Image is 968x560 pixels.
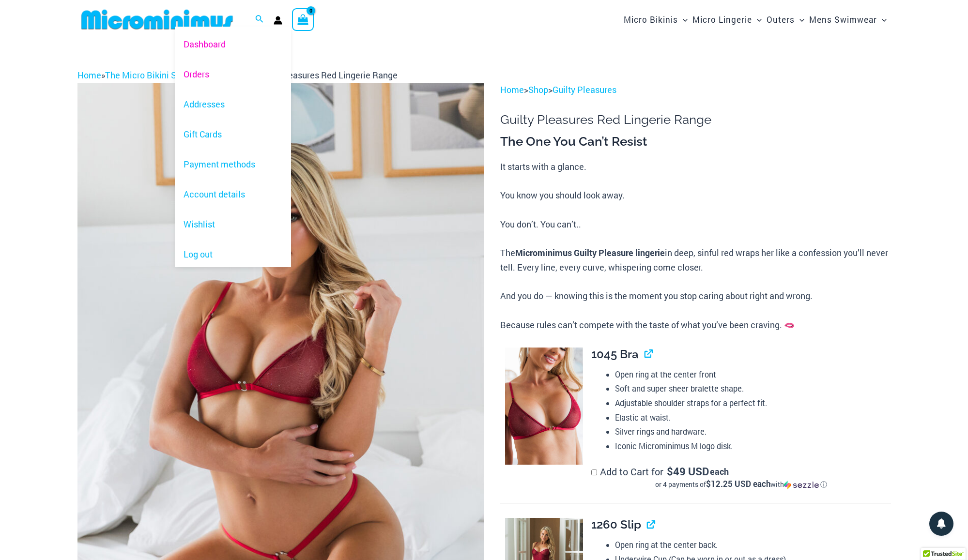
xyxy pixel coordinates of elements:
a: View Shopping Cart, empty [292,8,314,30]
a: The Micro Bikini Shop [105,69,191,81]
li: Iconic Microminimus M logo disk. [615,439,891,454]
a: Home [500,84,524,95]
span: $ [667,464,673,478]
span: Mens Swimwear [809,7,877,32]
span: 1260 Slip [591,517,641,531]
nav: Site Navigation [620,3,891,36]
a: Search icon link [255,14,264,26]
li: Elastic at waist. [615,410,891,425]
a: Micro BikinisMenu ToggleMenu Toggle [621,5,690,34]
h1: Guilty Pleasures Red Lingerie Range [500,112,891,127]
a: OutersMenu ToggleMenu Toggle [764,5,807,34]
span: Menu Toggle [877,7,887,32]
span: Outers [767,7,795,32]
a: Guilty Pleasures [553,84,616,95]
p: It starts with a glance. You know you should look away. You don’t. You can’t.. The in deep, sinfu... [500,160,891,332]
input: Add to Cart for$49 USD eachor 4 payments of$12.25 USD eachwithSezzle Click to learn more about Se... [591,469,597,475]
a: Home [77,69,101,81]
a: Dashboard [175,29,291,59]
span: 1045 Bra [591,347,639,361]
img: MM SHOP LOGO FLAT [77,9,237,30]
li: Open ring at the center back. [615,538,891,552]
a: Account details [175,180,291,210]
div: or 4 payments of with [591,480,891,489]
li: Silver rings and hardware. [615,424,891,439]
span: Menu Toggle [678,7,688,32]
a: Micro LingerieMenu ToggleMenu Toggle [690,5,764,34]
span: 49 USD [667,467,709,476]
span: each [710,467,729,476]
span: » » » [77,69,398,81]
span: Micro Bikinis [624,7,678,32]
b: Microminimus Guilty Pleasure lingerie [515,247,665,258]
a: Mens SwimwearMenu ToggleMenu Toggle [807,5,889,34]
a: Shop [528,84,548,95]
li: Open ring at the center front [615,367,891,382]
a: Account icon link [274,16,282,25]
h3: The One You Can’t Resist [500,134,891,150]
li: Soft and super sheer bralette shape. [615,381,891,396]
span: Menu Toggle [752,7,762,32]
a: Payment methods [175,150,291,180]
label: Add to Cart for [591,465,891,489]
div: or 4 payments of$12.25 USD eachwithSezzle Click to learn more about Sezzle [591,480,891,489]
span: Micro Lingerie [692,7,752,32]
img: Guilty Pleasures Red 1045 Bra [505,348,583,465]
a: Log out [175,240,291,270]
li: Adjustable shoulder straps for a perfect fit. [615,396,891,410]
span: $12.25 USD each [706,478,770,489]
a: Orders [175,59,291,89]
a: Gift Cards [175,120,291,150]
img: Sezzle [784,481,819,489]
span: Guilty Pleasures Red Lingerie Range [255,69,398,81]
span: Menu Toggle [795,7,804,32]
a: Wishlist [175,210,291,240]
p: > > [500,83,891,97]
a: Addresses [175,90,291,120]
